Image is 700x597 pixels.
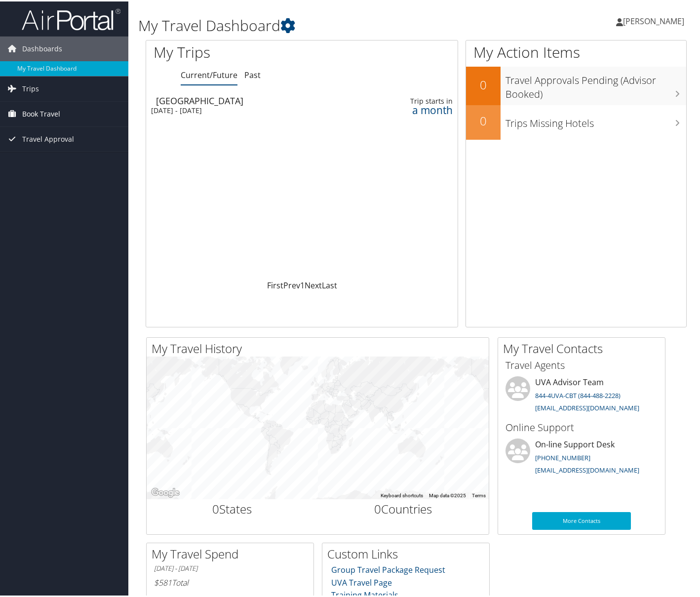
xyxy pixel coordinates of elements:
span: Book Travel [22,100,60,125]
h2: My Travel Contacts [503,339,665,356]
a: [EMAIL_ADDRESS][DOMAIN_NAME] [535,464,639,473]
button: Keyboard shortcuts [381,491,423,498]
a: Group Travel Package Request [331,563,445,574]
a: Open this area in Google Maps (opens a new window) [149,485,182,498]
img: Google [149,485,182,498]
h2: Custom Links [327,544,489,561]
h3: Online Support [506,419,658,433]
span: 0 [374,499,381,516]
a: Last [322,279,337,289]
span: 0 [212,499,219,516]
span: Map data ©2025 [429,491,466,497]
li: UVA Advisor Team [501,375,662,415]
span: Travel Approval [22,125,74,150]
h2: My Travel History [152,339,489,356]
a: Past [244,68,261,79]
a: UVA Travel Page [331,576,392,587]
a: Next [305,279,322,289]
img: airportal-logo.png [22,6,120,30]
li: On-line Support Desk [501,437,662,478]
h2: 0 [466,111,501,128]
div: Trip starts in [387,95,453,104]
a: More Contacts [532,511,631,528]
div: a month [387,104,453,113]
a: Terms (opens in new tab) [472,491,486,497]
a: 0Trips Missing Hotels [466,104,686,138]
span: [PERSON_NAME] [623,14,684,25]
h3: Trips Missing Hotels [506,110,686,129]
h3: Travel Agents [506,357,658,371]
h6: Total [154,576,306,587]
h3: Travel Approvals Pending (Advisor Booked) [506,67,686,100]
a: First [267,279,283,289]
a: 844-4UVA-CBT (844-488-2228) [535,390,621,398]
span: Dashboards [22,35,62,60]
a: Prev [283,279,300,289]
a: [PHONE_NUMBER] [535,452,590,461]
div: [GEOGRAPHIC_DATA] [156,95,357,104]
span: Trips [22,75,39,100]
a: 1 [300,279,305,289]
a: Current/Future [181,68,237,79]
a: [EMAIL_ADDRESS][DOMAIN_NAME] [535,402,639,411]
h2: Countries [325,499,482,516]
h1: My Travel Dashboard [138,14,509,35]
h1: My Trips [154,40,320,61]
h2: 0 [466,75,501,92]
h6: [DATE] - [DATE] [154,562,306,572]
h2: States [154,499,311,516]
a: [PERSON_NAME] [616,5,694,35]
h2: My Travel Spend [152,544,313,561]
a: 0Travel Approvals Pending (Advisor Booked) [466,65,686,103]
h1: My Action Items [466,40,686,61]
div: [DATE] - [DATE] [151,105,352,114]
span: $581 [154,576,172,587]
